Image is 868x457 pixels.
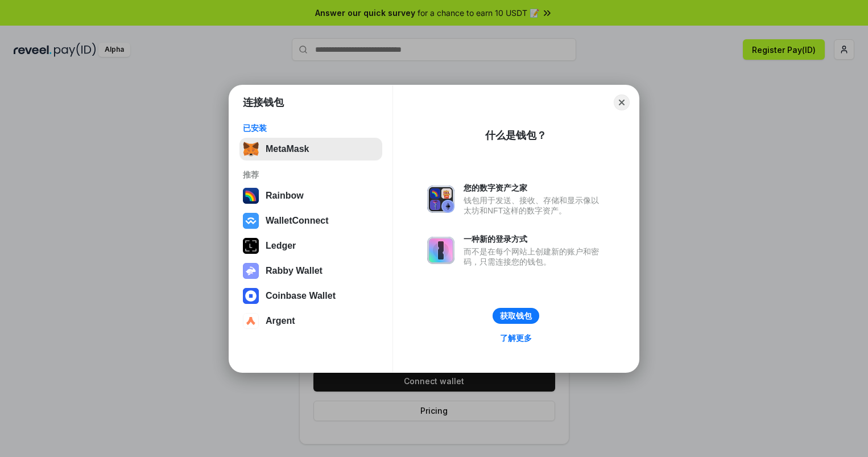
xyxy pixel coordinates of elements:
div: 您的数字资产之家 [464,183,605,193]
button: Close [614,94,630,110]
img: svg+xml,%3Csvg%20xmlns%3D%22http%3A%2F%2Fwww.w3.org%2F2000%2Fsvg%22%20fill%3D%22none%22%20viewBox... [427,237,454,264]
img: svg+xml,%3Csvg%20width%3D%22120%22%20height%3D%22120%22%20viewBox%3D%220%200%20120%20120%22%20fil... [243,188,259,204]
img: svg+xml,%3Csvg%20xmlns%3D%22http%3A%2F%2Fwww.w3.org%2F2000%2Fsvg%22%20fill%3D%22none%22%20viewBox... [243,263,259,279]
button: Rabby Wallet [239,260,382,282]
div: 而不是在每个网站上创建新的账户和密码，只需连接您的钱包。 [464,246,605,267]
div: 推荐 [243,170,379,180]
img: svg+xml,%3Csvg%20width%3D%2228%22%20height%3D%2228%22%20viewBox%3D%220%200%2028%2028%22%20fill%3D... [243,213,259,229]
button: MetaMask [239,138,382,160]
button: Coinbase Wallet [239,285,382,307]
div: 一种新的登录方式 [464,234,605,244]
div: 钱包用于发送、接收、存储和显示像以太坊和NFT这样的数字资产。 [464,195,605,216]
div: 了解更多 [500,333,532,343]
button: Rainbow [239,184,382,207]
div: 已安装 [243,123,379,133]
div: Coinbase Wallet [266,291,336,301]
div: 什么是钱包？ [485,129,547,142]
img: svg+xml,%3Csvg%20xmlns%3D%22http%3A%2F%2Fwww.w3.org%2F2000%2Fsvg%22%20width%3D%2228%22%20height%3... [243,238,259,254]
div: Argent [266,316,295,326]
button: Argent [239,310,382,332]
button: WalletConnect [239,209,382,232]
img: svg+xml,%3Csvg%20width%3D%2228%22%20height%3D%2228%22%20viewBox%3D%220%200%2028%2028%22%20fill%3D... [243,288,259,304]
h1: 连接钱包 [243,96,284,109]
div: 获取钱包 [500,311,532,321]
img: svg+xml,%3Csvg%20xmlns%3D%22http%3A%2F%2Fwww.w3.org%2F2000%2Fsvg%22%20fill%3D%22none%22%20viewBox... [427,186,454,213]
div: Rainbow [266,191,304,201]
img: svg+xml,%3Csvg%20width%3D%2228%22%20height%3D%2228%22%20viewBox%3D%220%200%2028%2028%22%20fill%3D... [243,313,259,329]
div: Ledger [266,241,296,251]
button: 获取钱包 [493,308,539,324]
div: Rabby Wallet [266,266,323,276]
a: 了解更多 [493,331,539,345]
div: WalletConnect [266,216,329,226]
img: svg+xml,%3Csvg%20fill%3D%22none%22%20height%3D%2233%22%20viewBox%3D%220%200%2035%2033%22%20width%... [243,141,259,157]
button: Ledger [239,234,382,257]
div: MetaMask [266,144,309,154]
